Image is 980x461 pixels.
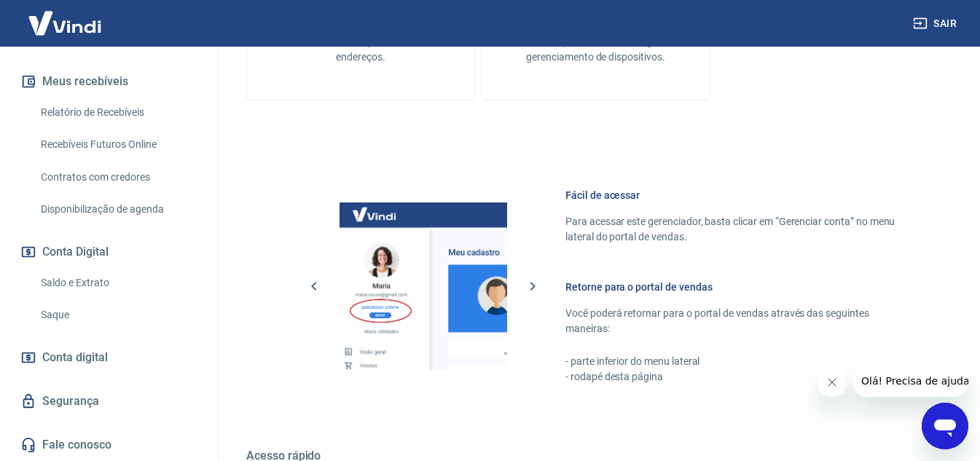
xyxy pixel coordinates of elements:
[35,194,200,224] a: Disponibilização de agenda
[565,306,910,336] p: Você poderá retornar para o portal de vendas através das seguintes maneiras:
[565,188,910,202] h6: Fácil de acessar
[17,385,200,417] a: Segurança
[9,10,122,22] span: Olá! Precisa de ajuda?
[17,429,200,461] a: Fale conosco
[565,369,910,385] p: - rodapé desta página
[565,354,910,369] p: - parte inferior do menu lateral
[35,268,200,298] a: Saldo e Extrato
[17,236,200,268] button: Conta Digital
[565,280,910,294] h6: Retorne para o portal de vendas
[17,1,112,45] img: Vindi
[35,98,200,127] a: Relatório de Recebíveis
[340,202,507,370] img: Imagem da dashboard mostrando o botão de gerenciar conta na sidebar no lado esquerdo
[17,342,200,374] a: Conta digital
[852,365,968,397] iframe: Mensagem da empresa
[17,66,200,98] button: Meus recebíveis
[35,130,200,159] a: Recebíveis Futuros Online
[818,368,847,397] iframe: Fechar mensagem
[910,10,963,37] button: Sair
[565,214,910,245] p: Para acessar este gerenciador, basta clicar em “Gerenciar conta” no menu lateral do portal de ven...
[42,347,108,368] span: Conta digital
[35,300,200,330] a: Saque
[35,162,200,192] a: Contratos com credores
[922,403,968,449] iframe: Botão para abrir a janela de mensagens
